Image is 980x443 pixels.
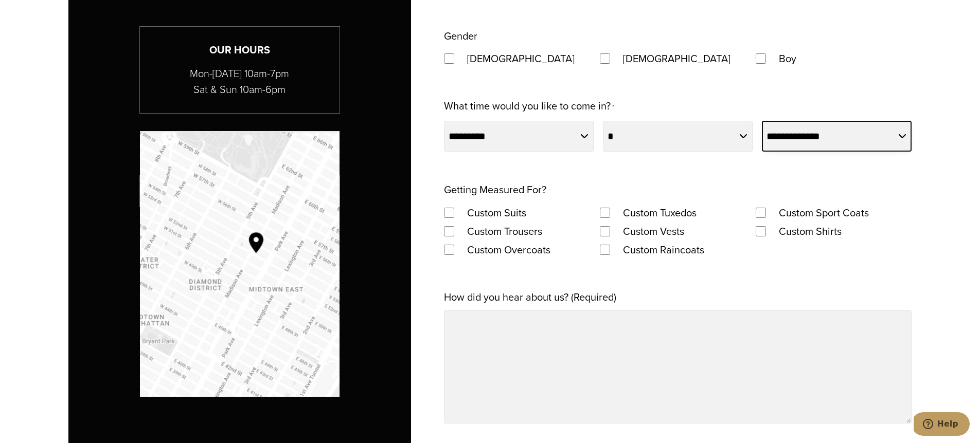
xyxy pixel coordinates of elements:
[140,42,340,58] h3: Our Hours
[769,204,879,222] label: Custom Sport Coats
[140,66,340,98] p: Mon-[DATE] 10am-7pm Sat & Sun 10am-6pm
[457,222,553,241] label: Custom Trousers
[444,27,477,45] legend: Gender
[613,222,694,241] label: Custom Vests
[914,412,970,438] iframe: Opens a widget where you can chat to one of our agents
[613,241,715,259] label: Custom Raincoats
[140,131,340,397] img: Google map with pin showing Alan David location at Madison Avenue & 53rd Street NY
[613,49,741,68] label: [DEMOGRAPHIC_DATA]
[457,241,561,259] label: Custom Overcoats
[457,204,537,222] label: Custom Suits
[769,49,807,68] label: Boy
[444,180,546,199] legend: Getting Measured For?
[769,222,852,241] label: Custom Shirts
[613,204,707,222] label: Custom Tuxedos
[457,49,585,68] label: [DEMOGRAPHIC_DATA]
[140,131,340,397] a: Map to Alan David Custom
[444,288,616,306] label: How did you hear about us? (Required)
[444,97,614,117] label: What time would you like to come in?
